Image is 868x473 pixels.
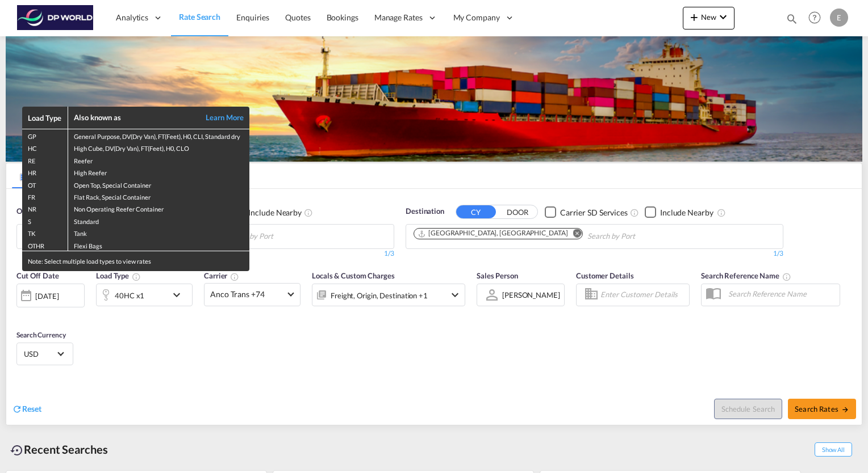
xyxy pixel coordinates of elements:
td: NR [22,202,68,214]
a: Learn More [193,112,244,123]
th: Load Type [22,107,68,129]
td: Non Operating Reefer Container [68,202,249,214]
td: OT [22,178,68,190]
td: Flat Rack, Special Container [68,190,249,202]
td: FR [22,190,68,202]
td: High Reefer [68,166,249,178]
td: GP [22,129,68,142]
td: Reefer [68,154,249,166]
td: Standard [68,214,249,226]
td: Open Top, Special Container [68,178,249,190]
td: TK [22,226,68,238]
td: HR [22,166,68,178]
td: General Purpose, DV(Dry Van), FT(Feet), H0, CLI, Standard dry [68,129,249,142]
div: Also known as [74,112,193,123]
td: High Cube, DV(Dry Van), FT(Feet), H0, CLO [68,141,249,153]
td: Flexi Bags [68,239,249,251]
td: Tank [68,226,249,238]
div: Note: Select multiple load types to view rates [22,251,249,271]
td: OTHR [22,239,68,251]
td: RE [22,154,68,166]
td: S [22,214,68,226]
td: HC [22,141,68,153]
